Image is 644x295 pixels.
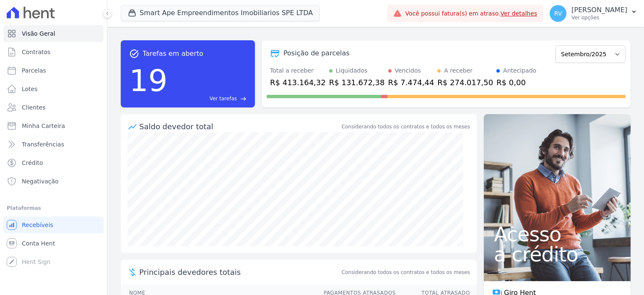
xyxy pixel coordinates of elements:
[129,59,168,102] div: 19
[444,66,473,75] div: A receber
[3,136,104,153] a: Transferências
[3,117,104,134] a: Minha Carteira
[210,95,237,102] span: Ver tarefas
[270,66,326,75] div: Total a receber
[3,25,104,42] a: Visão Geral
[388,77,434,88] div: R$ 7.474,44
[139,266,340,278] span: Principais devedores totais
[494,244,621,264] span: a crédito
[22,239,55,248] span: Conta Hent
[543,2,644,25] button: RV [PERSON_NAME] Ver opções
[395,66,421,75] div: Vencidos
[171,95,247,102] a: Ver tarefas east
[329,77,385,88] div: R$ 131.672,38
[342,123,470,131] div: Considerando todos os contratos e todos os meses
[336,66,368,75] div: Liquidados
[494,224,621,244] span: Acesso
[121,5,320,21] button: Smart Ape Empreendimentos Imobiliarios SPE LTDA
[503,66,536,75] div: Antecipado
[554,10,562,16] span: RV
[501,10,538,17] a: Ver detalhes
[22,140,64,149] span: Transferências
[22,221,53,229] span: Recebíveis
[129,49,139,59] span: task_alt
[3,173,104,190] a: Negativação
[571,14,627,21] p: Ver opções
[437,77,493,88] div: R$ 274.017,50
[143,49,203,59] span: Tarefas em aberto
[283,48,350,58] div: Posição de parcelas
[139,121,340,132] div: Saldo devedor total
[22,159,43,167] span: Crédito
[3,44,104,60] a: Contratos
[240,96,247,102] span: east
[22,66,46,75] span: Parcelas
[405,9,537,18] span: Você possui fatura(s) em atraso.
[3,154,104,171] a: Crédito
[342,269,470,276] span: Considerando todos os contratos e todos os meses
[571,6,627,14] p: [PERSON_NAME]
[270,77,326,88] div: R$ 413.164,32
[22,103,45,112] span: Clientes
[3,62,104,79] a: Parcelas
[3,81,104,97] a: Lotes
[496,77,536,88] div: R$ 0,00
[3,99,104,116] a: Clientes
[3,235,104,252] a: Conta Hent
[22,48,50,56] span: Contratos
[22,29,55,38] span: Visão Geral
[22,85,38,93] span: Lotes
[22,122,65,130] span: Minha Carteira
[3,217,104,233] a: Recebíveis
[22,177,59,185] span: Negativação
[7,203,100,213] div: Plataformas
